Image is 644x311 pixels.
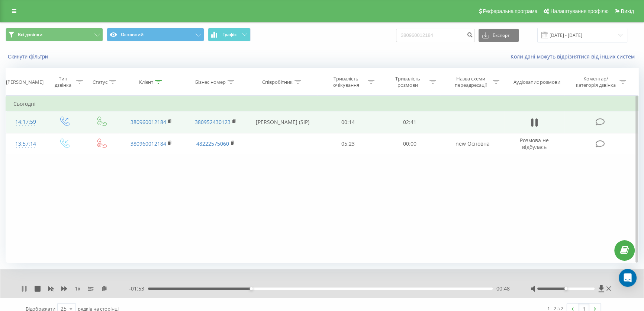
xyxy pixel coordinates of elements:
[513,79,560,85] div: Аудіозапис розмови
[262,79,293,85] div: Співробітник
[131,118,166,126] a: 380960012184
[6,53,52,60] button: Скинути фільтри
[574,76,618,88] div: Коментар/категорія дзвінка
[18,32,42,38] span: Всі дзвінки
[511,53,638,60] a: Коли дані можуть відрізнятися вiд інших систем
[222,32,237,37] span: Графік
[248,111,317,133] td: [PERSON_NAME] (SIP)
[379,133,441,155] td: 00:00
[208,28,251,41] button: Графік
[195,79,226,85] div: Бізнес номер
[196,140,229,147] a: 48222575060
[75,285,80,292] span: 1 x
[131,140,166,147] a: 380960012184
[441,133,505,155] td: new Основна
[195,118,231,126] a: 380952430123
[326,76,366,88] div: Тривалість очікування
[479,29,519,42] button: Експорт
[564,287,567,290] div: Accessibility label
[250,287,253,290] div: Accessibility label
[52,76,74,88] div: Тип дзвінка
[6,79,44,85] div: [PERSON_NAME]
[496,285,510,292] span: 00:48
[317,133,379,155] td: 05:23
[93,79,107,85] div: Статус
[388,76,428,88] div: Тривалість розмови
[13,137,38,151] div: 13:57:14
[129,285,148,292] span: - 01:53
[621,8,634,14] span: Вихід
[317,111,379,133] td: 00:14
[396,29,475,42] input: Пошук за номером
[139,79,153,85] div: Клієнт
[520,137,549,150] span: Розмова не відбулась
[550,8,608,14] span: Налаштування профілю
[6,28,103,41] button: Всі дзвінки
[451,76,491,88] div: Назва схеми переадресації
[13,115,38,129] div: 14:17:59
[6,96,638,111] td: Сьогодні
[483,8,538,14] span: Реферальна програма
[619,269,637,287] div: Open Intercom Messenger
[379,111,441,133] td: 02:41
[107,28,204,41] button: Основний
